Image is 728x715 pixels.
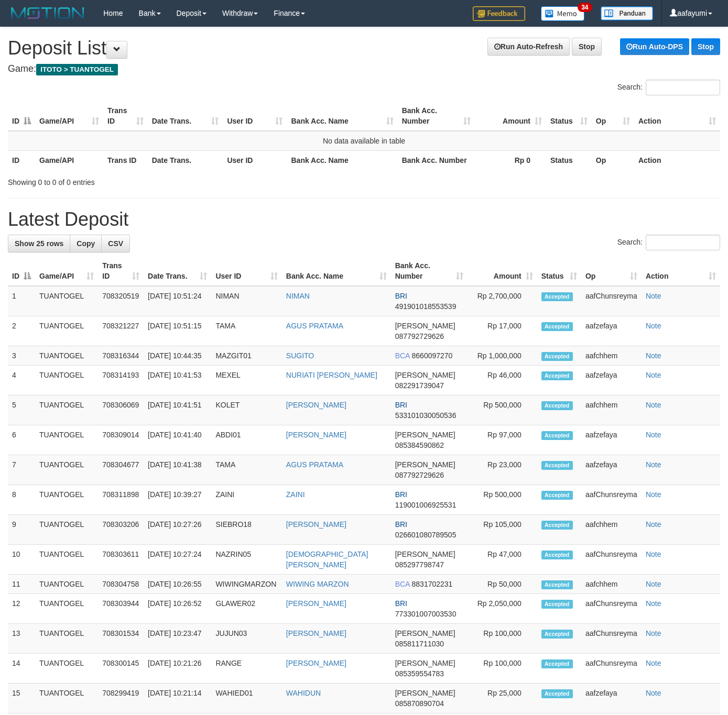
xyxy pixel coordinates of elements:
td: 708304677 [98,455,144,485]
td: 708320519 [98,286,144,316]
a: Note [646,550,661,558]
td: 708301534 [98,624,144,654]
a: AGUS PRATAMA [286,460,343,469]
td: 9 [8,515,35,545]
a: [PERSON_NAME] [286,520,346,529]
th: User ID: activate to sort column ascending [211,256,281,286]
a: Note [646,599,661,608]
td: 708303944 [98,594,144,624]
span: BRI [395,292,407,300]
span: [PERSON_NAME] [395,371,455,379]
a: Copy [70,235,102,252]
td: NIMAN [211,286,281,316]
a: [PERSON_NAME] [286,431,346,439]
td: SIEBRO18 [211,515,281,545]
td: 10 [8,545,35,575]
td: 14 [8,654,35,684]
td: [DATE] 10:51:15 [144,316,211,346]
a: AGUS PRATAMA [286,322,343,330]
input: Search: [646,80,720,95]
span: [PERSON_NAME] [395,322,455,330]
th: Date Trans.: activate to sort column ascending [144,256,211,286]
td: TUANTOGEL [35,485,98,515]
th: Bank Acc. Number: activate to sort column ascending [391,256,468,286]
span: BRI [395,490,407,499]
span: [PERSON_NAME] [395,659,455,667]
a: [PERSON_NAME] [286,401,346,409]
td: 708314193 [98,366,144,395]
label: Search: [617,80,720,95]
td: 12 [8,594,35,624]
td: aafChunsreyma [581,286,642,316]
span: Copy 085811711030 to clipboard [395,640,444,648]
span: Accepted [541,401,573,410]
td: Rp 25,000 [468,684,537,713]
td: [DATE] 10:41:38 [144,455,211,485]
td: ABDI01 [211,425,281,455]
span: Accepted [541,630,573,639]
td: aafChunsreyma [581,624,642,654]
span: [PERSON_NAME] [395,460,455,469]
td: [DATE] 10:41:40 [144,425,211,455]
td: TUANTOGEL [35,286,98,316]
td: TUANTOGEL [35,316,98,346]
td: 708311898 [98,485,144,515]
h4: Game: [8,64,720,74]
span: Accepted [541,689,573,698]
a: Stop [691,38,720,55]
h1: Latest Deposit [8,209,720,230]
span: Copy 773301007003530 to clipboard [395,610,457,618]
td: Rp 97,000 [468,425,537,455]
td: 708300145 [98,654,144,684]
span: Accepted [541,521,573,530]
a: Note [646,659,661,667]
th: Status [546,150,592,170]
td: TUANTOGEL [35,545,98,575]
a: WIWING MARZON [286,580,349,588]
td: [DATE] 10:41:53 [144,366,211,395]
td: TUANTOGEL [35,395,98,425]
th: ID: activate to sort column descending [8,101,35,131]
a: [PERSON_NAME] [286,629,346,637]
td: No data available in table [8,131,720,151]
td: TUANTOGEL [35,624,98,654]
td: aafChunsreyma [581,654,642,684]
span: Copy 085870890704 to clipboard [395,699,444,708]
th: Trans ID [103,150,148,170]
td: 4 [8,366,35,395]
span: Copy 8660097270 to clipboard [412,351,453,360]
th: Op [592,150,634,170]
a: NURIATI [PERSON_NAME] [286,371,377,379]
a: [PERSON_NAME] [286,659,346,667]
span: Copy 119001006925531 to clipboard [395,501,457,509]
td: 708316344 [98,346,144,366]
td: aafchhem [581,515,642,545]
span: Accepted [541,659,573,668]
th: Action [634,150,720,170]
th: Game/API: activate to sort column ascending [35,256,98,286]
a: Note [646,520,661,529]
td: MEXEL [211,366,281,395]
a: Run Auto-DPS [620,38,689,55]
a: WAHIDUN [286,689,321,697]
a: Show 25 rows [8,235,70,252]
th: Date Trans.: activate to sort column ascending [148,101,223,131]
td: Rp 100,000 [468,624,537,654]
td: TAMA [211,455,281,485]
th: Op: activate to sort column ascending [581,256,642,286]
a: Note [646,322,661,330]
th: Rp 0 [475,150,546,170]
td: 2 [8,316,35,346]
img: Feedback.jpg [473,6,525,21]
span: Copy 026601080789505 to clipboard [395,531,457,539]
span: CSV [108,239,123,248]
span: [PERSON_NAME] [395,629,455,637]
a: [DEMOGRAPHIC_DATA][PERSON_NAME] [286,550,368,569]
td: 708321227 [98,316,144,346]
td: WIWINGMARZON [211,575,281,594]
td: Rp 23,000 [468,455,537,485]
a: SUGITO [286,351,314,360]
td: KOLET [211,395,281,425]
span: BRI [395,401,407,409]
a: Note [646,351,661,360]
